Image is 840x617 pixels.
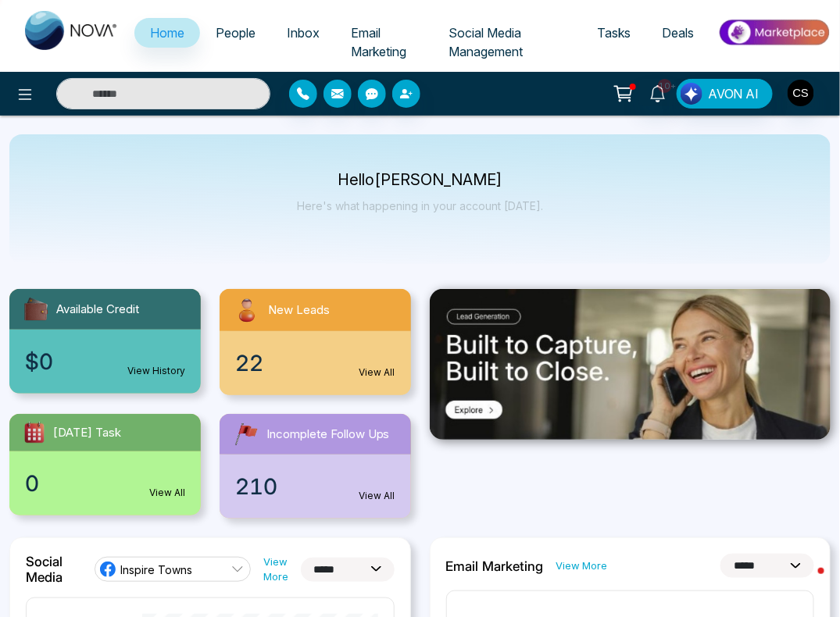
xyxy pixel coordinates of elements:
img: todayTask.svg [22,420,47,445]
span: [DATE] Task [53,424,121,442]
span: 10+ [658,79,672,93]
span: Deals [662,25,694,41]
span: Email Marketing [351,25,406,59]
span: Inbox [287,25,320,41]
img: Lead Flow [681,83,702,105]
span: 0 [25,467,39,500]
button: AVON AI [677,79,773,109]
a: 10+ [639,79,677,106]
a: People [200,18,271,48]
iframe: Intercom live chat [787,564,824,601]
span: AVON AI [708,84,760,103]
img: newLeads.svg [232,295,262,325]
h2: Email Marketing [446,558,544,574]
span: Home [150,25,184,41]
p: Here's what happening in your account [DATE]. [297,199,543,212]
img: User Avatar [788,80,814,106]
span: Incomplete Follow Ups [266,426,390,444]
span: Inspire Towns [120,562,192,577]
a: New Leads22View All [210,289,420,395]
span: Available Credit [56,301,139,319]
h2: Social Media [26,554,82,585]
a: View More [556,558,608,573]
a: View More [263,555,301,584]
span: New Leads [268,301,330,319]
a: Inbox [271,18,335,48]
a: Social Media Management [433,18,581,66]
img: Market-place.gif [717,15,831,50]
span: $0 [25,345,53,378]
img: availableCredit.svg [22,295,50,323]
span: Social Media Management [449,25,523,59]
a: View All [359,489,395,503]
a: View History [127,364,185,378]
a: Incomplete Follow Ups210View All [210,414,420,519]
span: 22 [235,347,263,380]
img: . [430,289,831,440]
img: Nova CRM Logo [25,11,119,50]
span: People [216,25,256,41]
a: View All [359,366,395,380]
span: 210 [235,470,277,503]
span: Tasks [597,25,631,41]
a: Deals [646,18,710,48]
a: Tasks [581,18,646,48]
a: Home [134,18,200,48]
p: Hello [PERSON_NAME] [297,173,543,187]
a: Email Marketing [335,18,433,66]
img: followUps.svg [232,420,260,448]
a: View All [149,486,185,500]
